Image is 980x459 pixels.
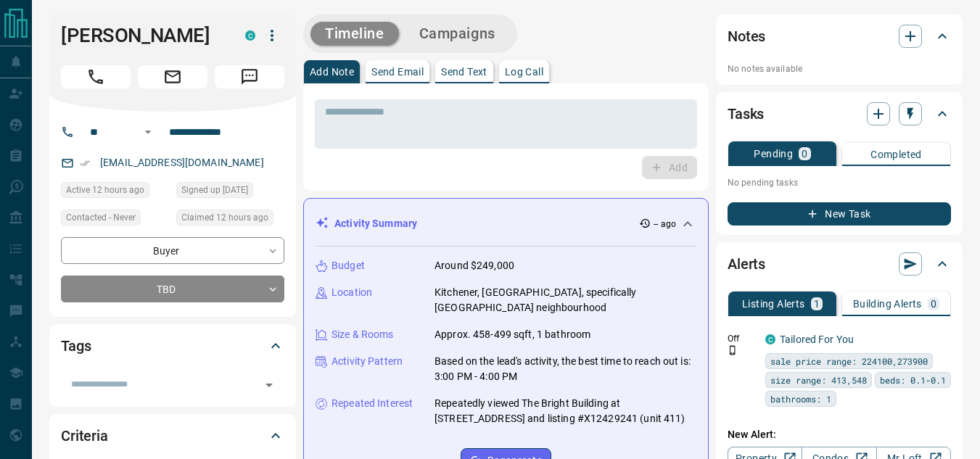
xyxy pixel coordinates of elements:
[245,30,255,41] div: condos.ca
[728,332,757,345] p: Off
[505,67,543,77] p: Log Call
[802,149,807,159] p: 0
[770,373,867,387] span: size range: 413,548
[310,67,354,77] p: Add Note
[61,182,169,202] div: Tue Oct 14 2025
[441,67,487,77] p: Send Text
[61,65,131,88] span: Call
[870,149,922,160] p: Completed
[435,285,696,315] p: Kitchener, [GEOGRAPHIC_DATA], specifically [GEOGRAPHIC_DATA] neighbourhood
[728,172,951,194] p: No pending tasks
[310,22,399,46] button: Timeline
[728,102,764,125] h2: Tasks
[754,149,793,159] p: Pending
[61,24,223,47] h1: [PERSON_NAME]
[138,65,207,88] span: Email
[728,252,765,276] h2: Alerts
[405,22,510,46] button: Campaigns
[316,210,696,237] div: Activity Summary-- ago
[728,427,951,442] p: New Alert:
[435,354,696,384] p: Based on the lead's activity, the best time to reach out is: 3:00 PM - 4:00 PM
[332,285,372,300] p: Location
[728,19,951,54] div: Notes
[728,96,951,131] div: Tasks
[435,396,696,426] p: Repeatedly viewed The Bright Building at [STREET_ADDRESS] and listing #X12429241 (unit 411)
[770,354,928,368] span: sale price range: 224100,273900
[371,67,424,77] p: Send Email
[780,334,854,345] a: Tailored For You
[215,65,284,88] span: Message
[435,327,590,342] p: Approx. 458-499 sqft, 1 bathroom
[181,210,268,225] span: Claimed 12 hours ago
[61,276,284,302] div: TBD
[332,396,413,411] p: Repeated Interest
[66,183,144,197] span: Active 12 hours ago
[139,123,157,141] button: Open
[332,327,394,342] p: Size & Rooms
[880,373,946,387] span: beds: 0.1-0.1
[435,258,514,273] p: Around $249,000
[66,210,136,225] span: Contacted - Never
[728,247,951,281] div: Alerts
[61,328,284,363] div: Tags
[176,210,284,230] div: Tue Oct 14 2025
[332,354,403,369] p: Activity Pattern
[176,182,284,202] div: Mon Oct 13 2025
[61,424,108,447] h2: Criteria
[814,299,820,309] p: 1
[332,258,365,273] p: Budget
[61,334,91,357] h2: Tags
[728,202,951,226] button: New Task
[742,299,805,309] p: Listing Alerts
[100,157,264,168] a: [EMAIL_ADDRESS][DOMAIN_NAME]
[334,216,417,231] p: Activity Summary
[80,158,90,168] svg: Email Verified
[61,237,284,264] div: Buyer
[259,375,279,395] button: Open
[728,345,738,355] svg: Push Notification Only
[728,62,951,75] p: No notes available
[181,183,248,197] span: Signed up [DATE]
[853,299,922,309] p: Building Alerts
[728,25,765,48] h2: Notes
[765,334,775,344] div: condos.ca
[770,392,831,406] span: bathrooms: 1
[931,299,936,309] p: 0
[61,418,284,453] div: Criteria
[654,218,676,231] p: -- ago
